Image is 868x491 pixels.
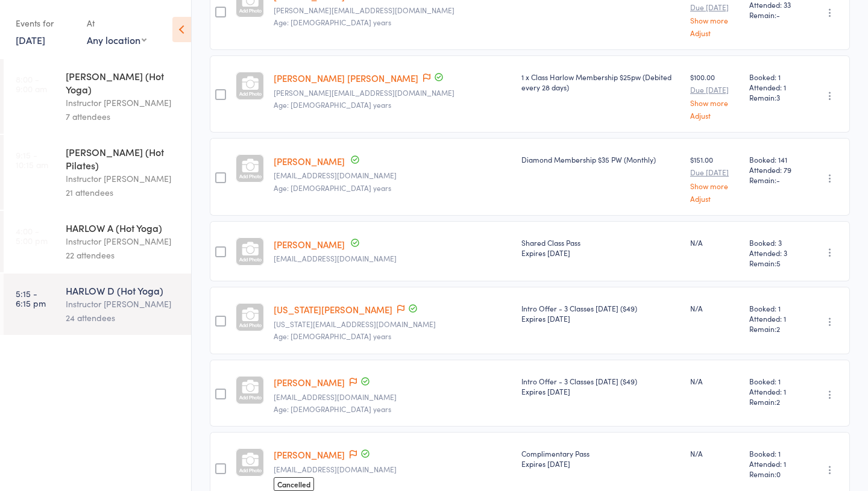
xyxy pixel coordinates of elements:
div: Expires [DATE] [521,386,681,396]
a: 4:00 -5:00 pmHARLOW A (Hot Yoga)Instructor [PERSON_NAME]22 attendees [4,211,191,272]
span: 0 [776,469,781,479]
div: Expires [DATE] [521,458,681,469]
div: 22 attendees [66,248,181,262]
a: Show more [690,99,740,107]
small: emma@emmasempire.com [274,89,512,97]
a: 5:15 -6:15 pmHARLOW D (Hot Yoga)Instructor [PERSON_NAME]24 attendees [4,274,191,335]
span: Age: [DEMOGRAPHIC_DATA] years [274,404,391,414]
div: [PERSON_NAME] (Hot Yoga) [66,69,181,96]
div: N/A [690,237,740,248]
div: Complimentary Pass [521,448,681,469]
div: Instructor [PERSON_NAME] [66,297,181,311]
span: - [776,175,780,185]
a: [PERSON_NAME] [274,238,345,251]
span: Remain: [749,92,801,102]
span: Attended: 3 [749,248,801,258]
small: mlee353@icloud.com [274,465,512,474]
span: 2 [776,324,780,334]
a: Show more [690,182,740,190]
span: Booked: 1 [749,303,801,313]
div: 21 attendees [66,186,181,199]
time: 8:00 - 9:00 am [16,74,47,93]
div: Expires [DATE] [521,248,681,258]
small: elohugo@icloud.com [274,171,512,180]
small: daisyledger045@gmail.com [274,393,512,401]
span: Remain: [749,396,801,407]
span: Booked: 1 [749,72,801,82]
span: Age: [DEMOGRAPHIC_DATA] years [274,99,391,110]
span: 2 [776,396,780,407]
div: Intro Offer - 3 Classes [DATE] ($49) [521,303,681,324]
div: 24 attendees [66,311,181,325]
div: N/A [690,448,740,458]
span: Remain: [749,10,801,20]
span: 3 [776,92,780,102]
a: [PERSON_NAME] [274,376,345,389]
div: N/A [690,376,740,386]
small: Due [DATE] [690,3,740,11]
small: georgia.kinneally@outlook.com [274,320,512,328]
div: Instructor [PERSON_NAME] [66,234,181,248]
div: 7 attendees [66,110,181,124]
div: $151.00 [690,154,740,202]
span: Attended: 79 [749,164,801,175]
a: [PERSON_NAME] [274,155,345,167]
div: 1 x Class Harlow Membership $25pw (Debited every 28 days) [521,72,681,92]
span: Booked: 1 [749,376,801,386]
div: Events for [16,13,75,33]
a: Adjust [690,111,740,119]
span: Age: [DEMOGRAPHIC_DATA] years [274,183,391,193]
span: 5 [776,258,781,268]
div: Instructor [PERSON_NAME] [66,172,181,186]
div: Any location [87,33,146,46]
small: Rkeel@emmasempire.com [274,254,512,263]
time: 9:15 - 10:15 am [16,150,48,169]
span: Booked: 141 [749,154,801,164]
span: Booked: 3 [749,237,801,248]
a: [US_STATE][PERSON_NAME] [274,303,392,316]
a: 9:15 -10:15 am[PERSON_NAME] (Hot Pilates)Instructor [PERSON_NAME]21 attendees [4,135,191,210]
span: Remain: [749,324,801,334]
div: N/A [690,303,740,313]
a: [PERSON_NAME] [274,448,345,461]
span: Attended: 1 [749,458,801,469]
time: 4:00 - 5:00 pm [16,226,48,245]
small: Due [DATE] [690,86,740,94]
a: Show more [690,16,740,24]
span: Attended: 1 [749,82,801,92]
span: Age: [DEMOGRAPHIC_DATA] years [274,331,391,341]
span: Cancelled [274,477,314,491]
div: HARLOW D (Hot Yoga) [66,284,181,297]
span: - [776,10,780,20]
span: Age: [DEMOGRAPHIC_DATA] years [274,17,391,27]
time: 5:15 - 6:15 pm [16,289,46,308]
div: Diamond Membership $35 PW (Monthly) [521,154,681,164]
a: [PERSON_NAME] [PERSON_NAME] [274,72,418,84]
a: [DATE] [16,33,45,46]
a: Adjust [690,195,740,202]
div: HARLOW A (Hot Yoga) [66,221,181,234]
div: Instructor [PERSON_NAME] [66,96,181,110]
span: Remain: [749,258,801,268]
span: Attended: 1 [749,386,801,396]
small: Cecilliehanssen@outlook.com [274,6,512,14]
a: 8:00 -9:00 am[PERSON_NAME] (Hot Yoga)Instructor [PERSON_NAME]7 attendees [4,59,191,134]
div: Intro Offer - 3 Classes [DATE] ($49) [521,376,681,396]
small: Due [DATE] [690,168,740,177]
div: [PERSON_NAME] (Hot Pilates) [66,145,181,172]
span: Remain: [749,175,801,185]
div: At [87,13,146,33]
span: Attended: 1 [749,313,801,324]
span: Booked: 1 [749,448,801,458]
div: Shared Class Pass [521,237,681,258]
a: Adjust [690,29,740,37]
span: Remain: [749,469,801,479]
div: $100.00 [690,72,740,119]
div: Expires [DATE] [521,313,681,324]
